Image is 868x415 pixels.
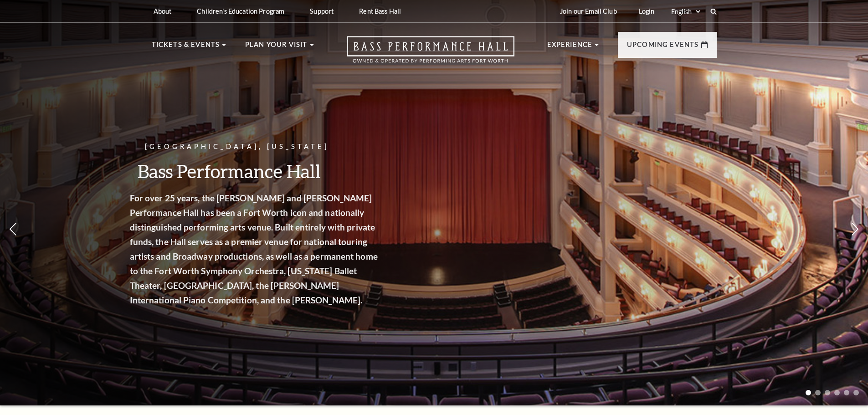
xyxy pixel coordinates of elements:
[148,159,399,183] h3: Bass Performance Hall
[627,39,699,56] p: Upcoming Events
[154,7,172,15] p: About
[197,7,284,15] p: Children's Education Program
[359,7,401,15] p: Rent Bass Hall
[245,39,308,56] p: Plan Your Visit
[547,39,593,56] p: Experience
[148,193,396,305] strong: For over 25 years, the [PERSON_NAME] and [PERSON_NAME] Performance Hall has been a Fort Worth ico...
[669,7,702,16] select: Select:
[148,141,399,153] p: [GEOGRAPHIC_DATA], [US_STATE]
[152,39,220,56] p: Tickets & Events
[310,7,334,15] p: Support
